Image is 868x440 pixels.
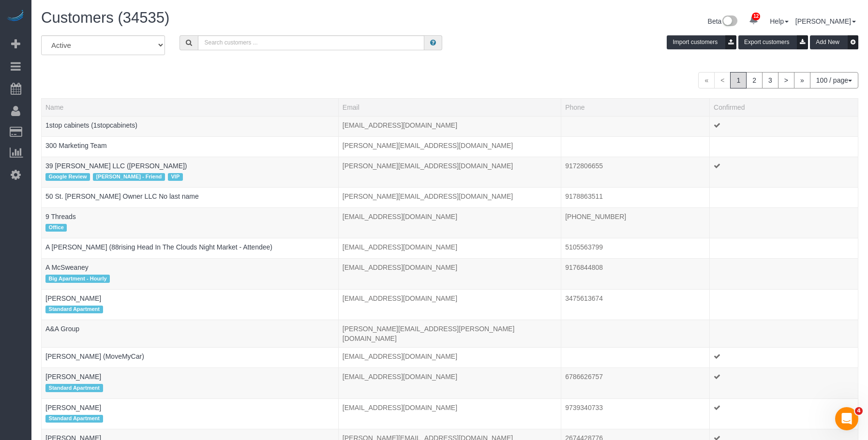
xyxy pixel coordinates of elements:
span: [PERSON_NAME] - Friend [93,173,165,181]
div: Tags [45,150,334,153]
td: Email [338,320,561,348]
td: Confirmed [710,207,858,238]
a: Help [770,17,789,25]
a: [PERSON_NAME] [45,373,101,381]
td: Phone [561,157,710,187]
div: Tags [45,130,334,132]
td: Confirmed [710,187,858,207]
a: [PERSON_NAME] [795,17,856,25]
td: Confirmed [710,136,858,157]
img: New interface [721,15,737,28]
td: Phone [561,136,710,157]
td: Name [42,368,339,398]
div: Tags [45,303,334,316]
div: Tags [45,412,334,425]
td: Name [42,136,339,157]
td: Phone [561,207,710,238]
td: Confirmed [710,259,858,289]
td: Name [42,157,339,187]
a: [PERSON_NAME] [45,294,101,302]
td: Email [338,136,561,157]
a: Beta [708,17,738,25]
a: A&A Group [45,325,79,333]
td: Name [42,398,339,429]
span: 1 [730,72,747,88]
a: [PERSON_NAME] [45,404,101,411]
div: Tags [45,221,334,234]
td: Confirmed [710,348,858,368]
span: Standard Apartment [45,415,103,423]
span: Big Apartment - Hourly [45,275,110,282]
div: Tags [45,201,334,204]
th: Email [338,98,561,116]
td: Confirmed [710,116,858,136]
td: Email [338,157,561,187]
img: Automaid Logo [6,10,25,23]
td: Name [42,187,339,207]
td: Email [338,398,561,429]
span: 4 [855,407,863,415]
span: Customers (34535) [41,9,169,26]
td: Name [42,238,339,259]
td: Confirmed [710,238,858,259]
td: Email [338,259,561,289]
td: Phone [561,368,710,398]
td: Phone [561,238,710,259]
td: Email [338,207,561,238]
a: 2 [746,72,763,88]
td: Confirmed [710,320,858,348]
td: Email [338,116,561,136]
td: Phone [561,187,710,207]
span: Standard Apartment [45,306,103,313]
span: VIP [168,173,183,181]
a: 50 St. [PERSON_NAME] Owner LLC No last name [45,192,199,200]
td: Phone [561,398,710,429]
td: Email [338,368,561,398]
a: [PERSON_NAME] (MoveMyCar) [45,352,144,360]
td: Phone [561,116,710,136]
th: Name [42,98,339,116]
td: Name [42,348,339,368]
div: Tags [45,361,334,364]
td: Email [338,289,561,320]
td: Phone [561,259,710,289]
a: 3 [762,72,778,88]
button: Import customers [667,35,736,49]
button: 100 / page [810,72,858,88]
td: Email [338,238,561,259]
a: 39 [PERSON_NAME] LLC ([PERSON_NAME]) [45,162,187,170]
span: Google Review [45,173,90,181]
td: Phone [561,320,710,348]
td: Name [42,259,339,289]
td: Phone [561,348,710,368]
span: Office [45,224,67,232]
td: Confirmed [710,157,858,187]
a: » [794,72,810,88]
nav: Pagination navigation [698,72,858,88]
span: « [698,72,715,88]
td: Phone [561,289,710,320]
th: Confirmed [710,98,858,116]
td: Confirmed [710,398,858,429]
a: 9 Threads [45,213,76,220]
input: Search customers ... [198,35,424,50]
span: 12 [752,13,760,20]
div: Tags [45,272,334,285]
td: Name [42,116,339,136]
td: Name [42,320,339,348]
span: < [714,72,731,88]
td: Name [42,207,339,238]
td: Confirmed [710,368,858,398]
div: Tags [45,252,334,254]
td: Name [42,289,339,320]
div: Tags [45,171,334,183]
div: Tags [45,334,334,336]
a: 12 [744,10,763,31]
td: Confirmed [710,289,858,320]
a: > [778,72,794,88]
td: Email [338,187,561,207]
th: Phone [561,98,710,116]
iframe: Intercom live chat [835,407,858,430]
span: Standard Apartment [45,384,103,392]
